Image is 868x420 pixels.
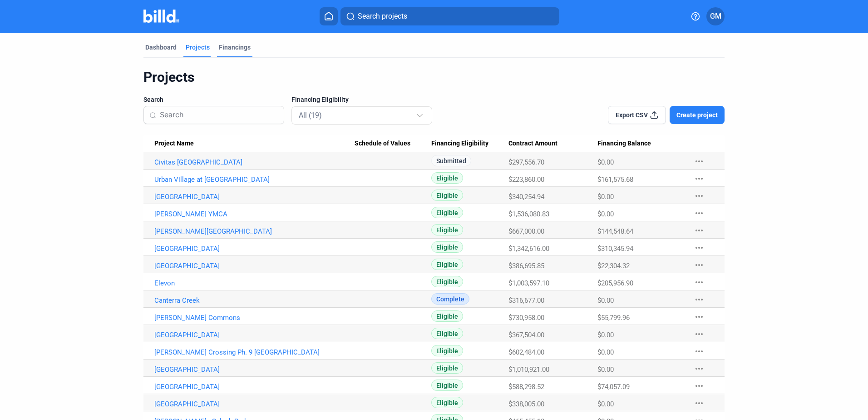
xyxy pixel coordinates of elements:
span: $22,304.32 [597,262,630,270]
span: $0.00 [597,193,614,201]
span: Eligible [431,310,463,322]
span: Eligible [431,172,463,184]
span: Export CSV [616,110,648,120]
a: [GEOGRAPHIC_DATA] [154,365,355,374]
a: Canterra Creek [154,296,355,305]
a: [GEOGRAPHIC_DATA] [154,193,355,201]
span: Submitted [431,155,471,166]
mat-icon: more_horiz [694,156,705,167]
span: Eligible [431,397,463,408]
button: Export CSV [608,106,666,124]
mat-icon: more_horiz [694,242,705,253]
button: Create project [670,106,725,124]
span: $0.00 [597,400,614,408]
mat-icon: more_horiz [694,260,705,270]
span: Eligible [431,259,463,270]
span: Eligible [431,328,463,339]
span: $0.00 [597,158,614,166]
a: [PERSON_NAME] Crossing Ph. 9 [GEOGRAPHIC_DATA] [154,348,355,356]
mat-icon: more_horiz [694,311,705,322]
span: $0.00 [597,210,614,218]
div: Financing Balance [597,140,685,148]
a: [GEOGRAPHIC_DATA] [154,331,355,339]
span: $205,956.90 [597,279,633,287]
span: $1,342,616.00 [508,245,549,253]
span: Eligible [431,190,463,201]
span: $1,003,597.10 [508,279,549,287]
mat-icon: more_horiz [694,329,705,340]
span: $55,799.96 [597,314,630,322]
span: Project Name [154,140,194,148]
span: GM [710,11,721,22]
span: $1,010,921.00 [508,365,549,374]
mat-icon: more_horiz [694,173,705,184]
mat-icon: more_horiz [694,294,705,305]
mat-icon: more_horiz [694,380,705,391]
span: $367,504.00 [508,331,544,339]
span: $297,556.70 [508,158,544,166]
span: $74,057.09 [597,383,630,391]
span: Eligible [431,276,463,287]
div: Financings [219,43,251,52]
span: Financing Balance [597,140,651,148]
span: $161,575.68 [597,175,633,184]
mat-icon: more_horiz [694,398,705,409]
a: Elevon [154,279,355,287]
span: $588,298.52 [508,383,544,391]
span: $667,000.00 [508,227,544,235]
div: Contract Amount [508,140,597,148]
span: Create project [676,110,718,120]
mat-icon: more_horiz [694,363,705,374]
span: $730,958.00 [508,314,544,322]
mat-icon: more_horiz [694,190,705,201]
div: Financing Eligibility [431,140,509,148]
img: Billd Company Logo [143,10,179,23]
span: $144,548.64 [597,227,633,235]
span: Search [143,95,163,104]
span: $338,005.00 [508,400,544,408]
mat-icon: more_horiz [694,277,705,288]
div: Project Name [154,140,355,148]
span: Financing Eligibility [431,140,488,148]
span: $223,860.00 [508,175,544,184]
span: Schedule of Values [355,140,410,148]
a: [GEOGRAPHIC_DATA] [154,262,355,270]
span: $386,695.85 [508,262,544,270]
a: Urban Village at [GEOGRAPHIC_DATA] [154,175,355,184]
a: [PERSON_NAME] Commons [154,314,355,322]
a: [GEOGRAPHIC_DATA] [154,245,355,253]
span: $310,345.94 [597,245,633,253]
button: GM [706,7,725,25]
span: $0.00 [597,365,614,374]
a: [GEOGRAPHIC_DATA] [154,383,355,391]
span: Eligible [431,241,463,253]
span: Eligible [431,207,463,218]
span: $316,677.00 [508,296,544,305]
a: [PERSON_NAME] YMCA [154,210,355,218]
a: [GEOGRAPHIC_DATA] [154,400,355,408]
mat-select-trigger: All (19) [299,111,322,120]
span: Eligible [431,362,463,374]
mat-icon: more_horiz [694,225,705,236]
a: [PERSON_NAME][GEOGRAPHIC_DATA] [154,227,355,235]
span: Complete [431,293,469,305]
a: Civitas [GEOGRAPHIC_DATA] [154,158,355,166]
span: $602,484.00 [508,348,544,356]
div: Projects [143,69,725,86]
span: $0.00 [597,296,614,305]
span: Financing Eligibility [291,95,349,104]
div: Projects [186,43,210,52]
span: $1,536,080.83 [508,210,549,218]
div: Dashboard [145,43,177,52]
mat-icon: more_horiz [694,346,705,357]
span: $0.00 [597,348,614,356]
button: Search projects [340,7,559,25]
input: Search [160,105,278,125]
span: Eligible [431,345,463,356]
div: Schedule of Values [355,140,431,148]
mat-icon: more_horiz [694,208,705,219]
span: $340,254.94 [508,193,544,201]
span: Eligible [431,224,463,235]
span: Search projects [358,11,407,22]
span: Contract Amount [508,140,557,148]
